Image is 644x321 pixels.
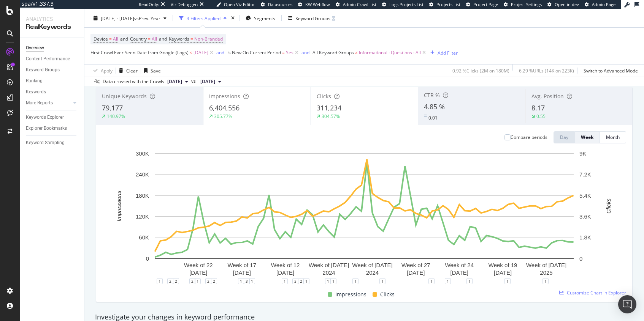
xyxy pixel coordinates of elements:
[103,78,164,85] div: Data crossed with the Crawls
[216,49,224,56] button: and
[407,269,425,276] text: [DATE]
[136,192,149,199] text: 180K
[126,67,138,74] div: Clear
[205,278,211,284] div: 2
[191,78,197,85] span: vs
[26,124,67,132] div: Explorer Bookmarks
[26,23,78,31] div: RealKeywords
[424,91,440,99] span: CTR %
[26,88,46,96] div: Keywords
[184,262,213,268] text: Week of 22
[301,49,309,56] button: and
[216,49,224,56] div: and
[171,2,198,8] div: Viz Debugger:
[227,49,281,56] span: Is New On Current Period
[379,278,385,284] div: 1
[238,278,244,284] div: 1
[575,131,600,143] button: Week
[190,49,192,56] span: <
[109,36,112,42] span: =
[282,278,288,284] div: 1
[194,47,208,58] span: [DATE]
[26,99,53,107] div: More Reports
[116,190,122,221] text: Impressions
[116,65,138,77] button: Clear
[26,44,44,52] div: Overview
[249,278,255,284] div: 1
[94,36,108,42] span: Device
[200,78,215,85] span: 2024 Jul. 27th
[189,269,207,276] text: [DATE]
[26,55,79,63] a: Content Performance
[139,2,159,8] div: ReadOnly:
[141,65,161,77] button: Save
[90,12,170,24] button: [DATE] - [DATE]vsPrev. Year
[428,115,438,121] div: 0.01
[473,2,498,7] span: Project Page
[511,134,547,140] div: Compare periods
[286,47,293,58] span: Yes
[559,290,626,296] a: Customize Chart in Explorer
[389,2,424,7] span: Logs Projects List
[519,67,574,74] div: 6.29 % URLs ( 14K on 223K )
[322,113,340,120] div: 304.57%
[243,12,278,24] button: Segments
[579,213,591,220] text: 3.6K
[322,269,335,276] text: 2024
[244,278,250,284] div: 3
[336,2,376,8] a: Admin Crawl List
[26,66,60,74] div: Keyword Groups
[120,36,128,42] span: and
[579,171,591,178] text: 7.2K
[276,269,294,276] text: [DATE]
[130,36,147,42] span: Country
[159,36,167,42] span: and
[216,2,255,8] a: Open Viz Editor
[26,66,79,74] a: Keyword Groups
[466,278,473,284] div: 1
[26,139,79,147] a: Keyword Sampling
[151,67,161,74] div: Save
[359,47,421,58] span: Informational : Questions : All
[187,15,220,21] div: 4 Filters Applied
[424,102,445,111] span: 4.85 %
[136,213,149,220] text: 120K
[303,278,309,284] div: 1
[547,2,579,8] a: Open in dev
[209,103,240,112] span: 6,404,556
[136,171,149,178] text: 240K
[555,2,579,7] span: Open in dev
[312,49,354,56] span: All Keyword Groups
[107,113,125,120] div: 140.97%
[427,48,458,57] button: Add Filter
[579,255,582,262] text: 0
[317,93,331,100] span: Clicks
[195,278,201,284] div: 1
[214,113,232,120] div: 305.77%
[352,278,358,284] div: 1
[169,36,189,42] span: Keywords
[136,150,149,157] text: 300K
[134,15,160,21] span: vs Prev. Year
[26,55,70,63] div: Content Performance
[152,34,157,44] span: All
[445,278,451,284] div: 1
[542,278,549,284] div: 1
[26,77,43,85] div: Ranking
[295,15,330,21] div: Keyword Groups
[167,278,173,284] div: 2
[489,262,517,268] text: Week of 19
[261,2,292,8] a: Datasources
[197,77,224,86] button: [DATE]
[102,103,123,112] span: 79,177
[209,93,240,100] span: Impressions
[189,278,195,284] div: 2
[157,278,163,284] div: 1
[450,269,468,276] text: [DATE]
[309,262,349,268] text: Week of [DATE]
[511,2,542,7] span: Project Settings
[317,103,341,112] span: 311,234
[211,278,217,284] div: 2
[305,2,330,7] span: KW Webflow
[26,44,79,52] a: Overview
